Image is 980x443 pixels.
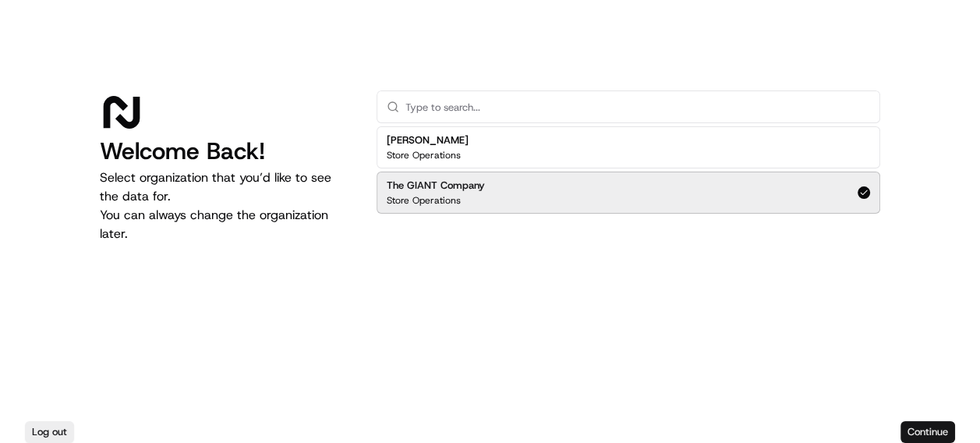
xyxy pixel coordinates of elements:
[405,91,870,122] input: Type to search...
[387,149,461,161] p: Store Operations
[387,194,461,207] p: Store Operations
[387,179,485,193] h2: The GIANT Company
[25,421,74,443] button: Log out
[100,137,352,165] h1: Welcome Back!
[100,168,352,243] p: Select organization that you’d like to see the data for. You can always change the organization l...
[387,133,469,147] h2: [PERSON_NAME]
[900,421,955,443] button: Continue
[377,123,880,217] div: Suggestions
